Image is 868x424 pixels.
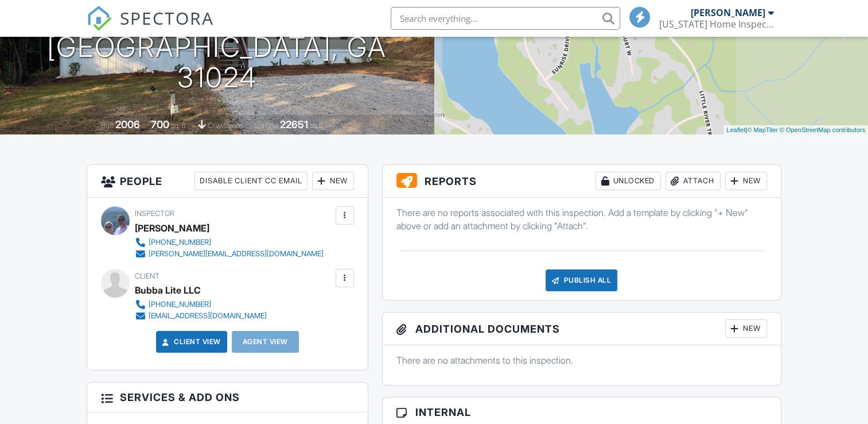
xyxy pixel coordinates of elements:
img: The Best Home Inspection Software - Spectora [87,6,112,31]
span: Lot Size [254,121,278,130]
a: [PERSON_NAME][EMAIL_ADDRESS][DOMAIN_NAME] [135,248,324,260]
span: sq. ft. [171,121,187,130]
a: © OpenStreetMap contributors [780,126,865,133]
div: [EMAIL_ADDRESS][DOMAIN_NAME] [149,311,267,321]
p: There are no reports associated with this inspection. Add a template by clicking "+ New" above or... [396,206,767,232]
div: Georgia Home Inspection Services LLC [659,18,774,30]
h3: Reports [383,165,781,198]
div: [PERSON_NAME] [135,219,209,237]
span: Inspector [135,209,174,218]
div: | [723,125,868,135]
p: There are no attachments to this inspection. [396,354,767,367]
a: Leaflet [726,126,745,133]
h3: Services & Add ons [87,383,367,413]
a: Client View [160,336,221,348]
h3: People [87,165,367,198]
a: SPECTORA [87,16,214,40]
div: [PHONE_NUMBER] [149,300,211,309]
a: [PHONE_NUMBER] [135,237,324,248]
div: [PHONE_NUMBER] [149,238,211,247]
div: New [312,172,354,190]
div: Bubba Lite LLC [135,282,201,299]
input: Search everything... [391,7,620,30]
a: [PHONE_NUMBER] [135,299,267,310]
div: New [725,172,767,190]
span: crawlspace [208,121,243,130]
span: SPECTORA [120,6,214,30]
h1: [STREET_ADDRESS] [GEOGRAPHIC_DATA], GA 31024 [18,2,416,92]
span: sq.ft. [310,121,324,130]
div: 700 [151,118,169,130]
div: New [725,319,767,338]
a: © MapTiler [747,126,778,133]
a: [EMAIL_ADDRESS][DOMAIN_NAME] [135,310,267,322]
div: 2006 [115,118,140,130]
div: [PERSON_NAME] [691,7,765,18]
div: Publish All [546,269,617,291]
span: Client [135,272,159,280]
h3: Additional Documents [383,313,781,345]
div: [PERSON_NAME][EMAIL_ADDRESS][DOMAIN_NAME] [149,249,324,259]
div: Disable Client CC Email [194,172,308,190]
div: 22651 [280,118,308,130]
div: Unlocked [595,172,661,190]
span: Built [101,121,114,130]
div: Attach [665,172,721,190]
